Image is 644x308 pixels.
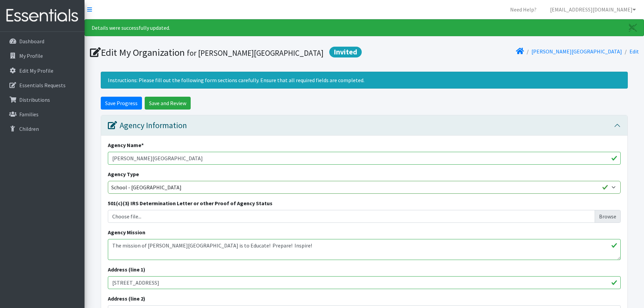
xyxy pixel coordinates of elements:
[3,78,82,92] a: Essentials Requests
[19,52,43,59] p: My Profile
[108,121,187,131] div: Agency Information
[505,3,542,16] a: Need Help?
[101,97,142,110] input: Save Progress
[622,20,644,36] a: Close
[329,47,362,57] span: Invited
[187,48,324,58] small: for [PERSON_NAME][GEOGRAPHIC_DATA]
[108,170,139,178] label: Agency Type
[545,3,641,16] a: [EMAIL_ADDRESS][DOMAIN_NAME]
[629,48,639,55] a: Edit
[19,125,39,132] p: Children
[101,115,627,136] button: Agency Information
[108,141,144,149] label: Agency Name
[3,34,82,48] a: Dashboard
[531,48,622,55] a: [PERSON_NAME][GEOGRAPHIC_DATA]
[19,111,39,118] p: Families
[108,228,145,236] label: Agency Mission
[19,82,66,89] p: Essentials Requests
[3,64,82,77] a: Edit My Profile
[108,294,145,303] label: Address (line 2)
[19,67,53,74] p: Edit My Profile
[19,96,50,103] p: Distributions
[108,199,272,207] label: 501(c)(3) IRS Determination Letter or other Proof of Agency Status
[19,38,44,45] p: Dashboard
[3,93,82,106] a: Distributions
[141,142,144,148] abbr: required
[3,49,82,63] a: My Profile
[145,97,191,110] input: Save and Review
[101,72,628,89] div: Instructions: Please fill out the following form sections carefully. Ensure that all required fie...
[108,239,621,260] textarea: The mission of [PERSON_NAME][GEOGRAPHIC_DATA] is to Educate! Prepare! Inspire!
[3,4,82,27] img: HumanEssentials
[108,265,145,274] label: Address (line 1)
[85,19,644,36] div: Details were successfully updated.
[90,47,362,58] h1: Edit My Organization
[108,210,621,223] label: Choose file...
[3,108,82,121] a: Families
[3,122,82,136] a: Children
